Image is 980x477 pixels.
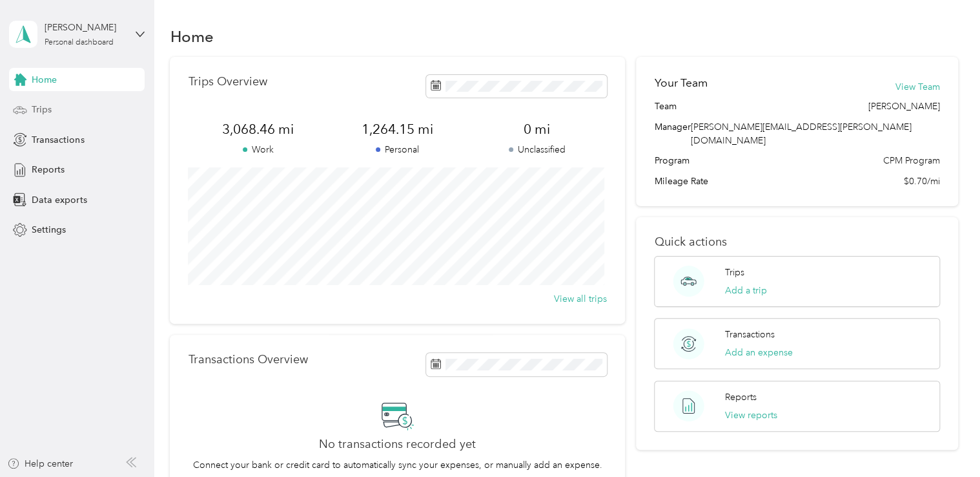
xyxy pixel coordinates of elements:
[7,457,73,471] button: Help center
[188,120,327,138] span: 3,068.46 mi
[554,292,607,306] button: View all trips
[654,75,707,91] h2: Your Team
[467,120,607,138] span: 0 mi
[895,80,940,94] button: View Team
[188,353,307,366] p: Transactions Overview
[32,73,57,87] span: Home
[654,100,676,113] span: Team
[32,133,84,147] span: Transactions
[883,154,940,167] span: CPM Program
[725,266,744,279] p: Trips
[188,143,327,156] p: Work
[725,346,793,359] button: Add an expense
[725,408,777,422] button: View reports
[32,103,52,116] span: Trips
[725,328,775,341] p: Transactions
[725,390,757,404] p: Reports
[654,154,689,167] span: Program
[188,75,267,89] p: Trips Overview
[908,405,980,477] iframe: Everlance-gr Chat Button Frame
[328,143,467,156] p: Personal
[868,100,940,113] span: [PERSON_NAME]
[654,175,708,188] span: Mileage Rate
[193,458,602,472] p: Connect your bank or credit card to automatically sync your expenses, or manually add an expense.
[32,193,87,207] span: Data exports
[319,438,476,451] h2: No transactions recorded yet
[32,223,66,237] span: Settings
[170,30,213,43] h1: Home
[725,284,767,297] button: Add a trip
[654,120,690,147] span: Manager
[904,175,940,188] span: $0.70/mi
[45,21,125,34] div: [PERSON_NAME]
[654,235,939,249] p: Quick actions
[467,143,607,156] p: Unclassified
[32,163,65,176] span: Reports
[690,122,911,146] span: [PERSON_NAME][EMAIL_ADDRESS][PERSON_NAME][DOMAIN_NAME]
[328,120,467,138] span: 1,264.15 mi
[45,39,114,47] div: Personal dashboard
